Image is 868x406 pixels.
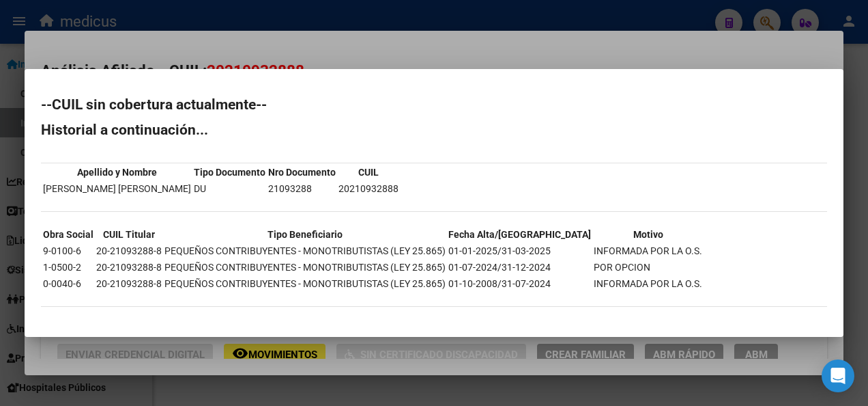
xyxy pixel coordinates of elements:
td: INFORMADA POR LA O.S. [593,276,703,291]
td: 21093288 [267,181,336,196]
td: 20-21093288-8 [96,260,162,275]
h2: Historial a continuación... [41,123,827,137]
td: PEQUEÑOS CONTRIBUYENTES - MONOTRIBUTISTAS (LEY 25.865) [164,276,446,291]
td: 20210932888 [338,181,399,196]
td: 0-0040-6 [42,276,94,291]
td: 9-0100-6 [42,243,94,258]
th: Tipo Beneficiario [164,227,446,242]
div: Open Intercom Messenger [822,360,854,392]
td: POR OPCION [593,260,703,275]
td: 01-07-2024/31-12-2024 [448,260,592,275]
th: CUIL Titular [96,227,162,242]
td: 20-21093288-8 [96,276,162,291]
td: PEQUEÑOS CONTRIBUYENTES - MONOTRIBUTISTAS (LEY 25.865) [164,260,446,275]
td: 01-10-2008/31-07-2024 [448,276,592,291]
td: PEQUEÑOS CONTRIBUYENTES - MONOTRIBUTISTAS (LEY 25.865) [164,243,446,258]
td: 20-21093288-8 [96,243,162,258]
th: Obra Social [42,227,94,242]
td: INFORMADA POR LA O.S. [593,243,703,258]
th: Apellido y Nombre [42,165,192,180]
td: 1-0500-2 [42,260,94,275]
td: DU [193,181,266,196]
th: Motivo [593,227,703,242]
th: Tipo Documento [193,165,266,180]
h2: --CUIL sin cobertura actualmente-- [41,98,827,111]
td: 01-01-2025/31-03-2025 [448,243,592,258]
th: Nro Documento [267,165,336,180]
th: Fecha Alta/[GEOGRAPHIC_DATA] [448,227,592,242]
td: [PERSON_NAME] [PERSON_NAME] [42,181,192,196]
th: CUIL [338,165,399,180]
